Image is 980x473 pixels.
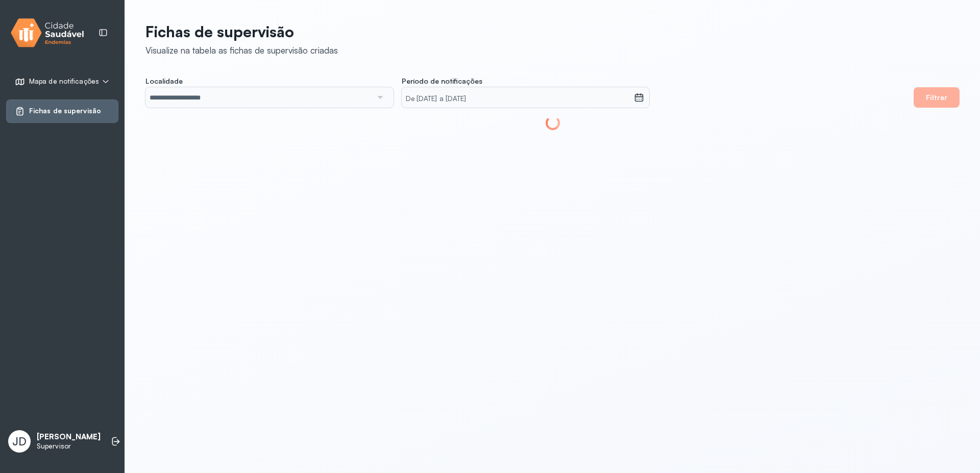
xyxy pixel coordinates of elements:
[145,22,338,41] p: Fichas de supervisão
[37,442,101,451] p: Supervisor
[145,45,338,56] div: Visualize na tabela as fichas de supervisão criadas
[15,106,110,116] a: Fichas de supervisão
[145,77,183,86] span: Localidade
[914,87,960,108] button: Filtrar
[11,16,84,49] img: logo.svg
[37,432,101,442] p: [PERSON_NAME]
[406,94,630,104] small: De [DATE] a [DATE]
[402,77,482,86] span: Período de notificações
[29,77,99,86] span: Mapa de notificações
[29,107,101,115] span: Fichas de supervisão
[12,435,27,448] span: JD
